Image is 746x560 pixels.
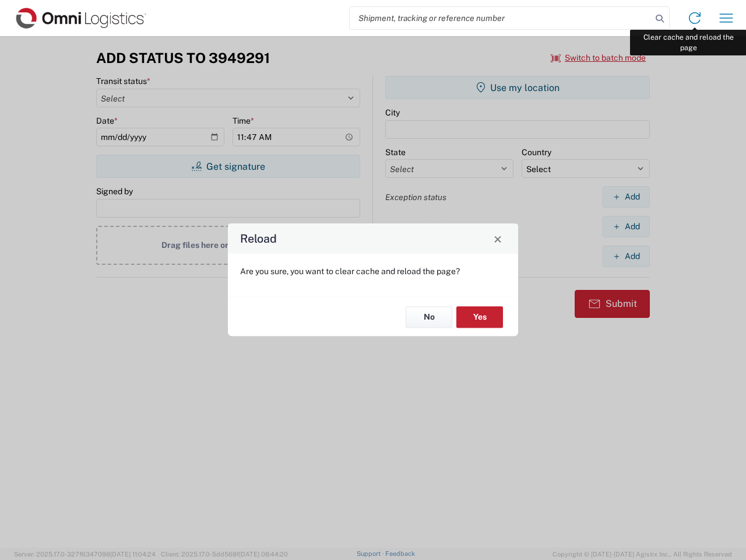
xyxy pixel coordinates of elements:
input: Shipment, tracking or reference number [350,7,652,29]
h4: Reload [240,230,277,247]
button: Close [490,230,506,247]
button: Yes [456,306,503,328]
button: No [406,306,452,328]
p: Are you sure, you want to clear cache and reload the page? [240,266,506,276]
